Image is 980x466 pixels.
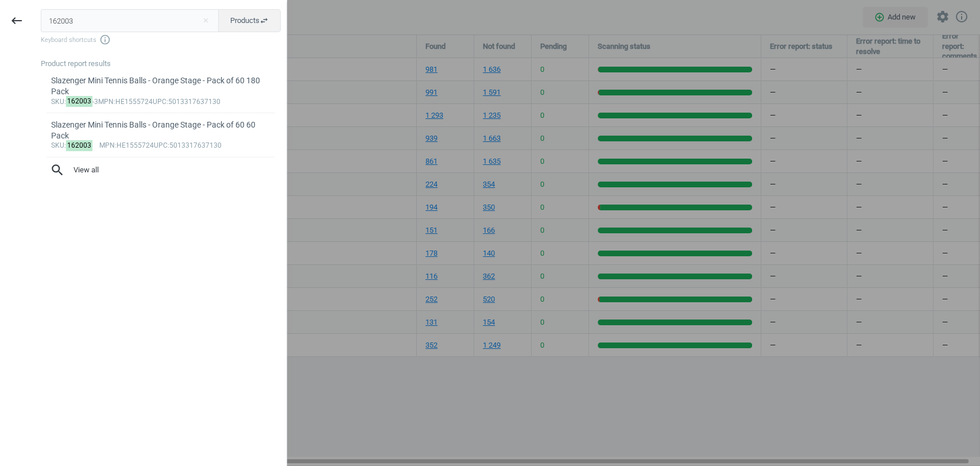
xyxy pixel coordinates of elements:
[50,163,65,178] i: search
[51,98,64,106] span: sku
[51,141,64,149] span: sku
[154,141,168,149] span: upc
[66,96,93,107] mark: 162003
[197,16,214,26] button: Close
[218,9,281,32] button: Productsswap_horiz
[3,7,30,34] button: keyboard_backspace
[10,14,24,28] i: keyboard_backspace
[41,157,281,183] button: searchView all
[99,141,115,149] span: mpn
[51,75,271,98] div: Slazenger Mini Tennis Balls - Orange Stage - Pack of 60 180 Pack
[99,34,111,45] i: info_outline
[98,98,114,106] span: mpn
[259,16,269,25] i: swap_horiz
[41,34,281,45] span: Keyboard shortcuts
[230,16,269,26] span: Products
[153,98,166,106] span: upc
[51,120,271,142] div: Slazenger Mini Tennis Balls - Orange Stage - Pack of 60 60 Pack
[51,141,271,151] div: : :HE1555724 :5013317637130
[41,9,219,32] input: Enter the SKU or product name
[41,59,286,69] div: Product report results
[66,140,93,151] mark: 162003
[51,98,271,107] div: : -3 :HE1555724 :5013317637130
[50,163,272,178] span: View all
